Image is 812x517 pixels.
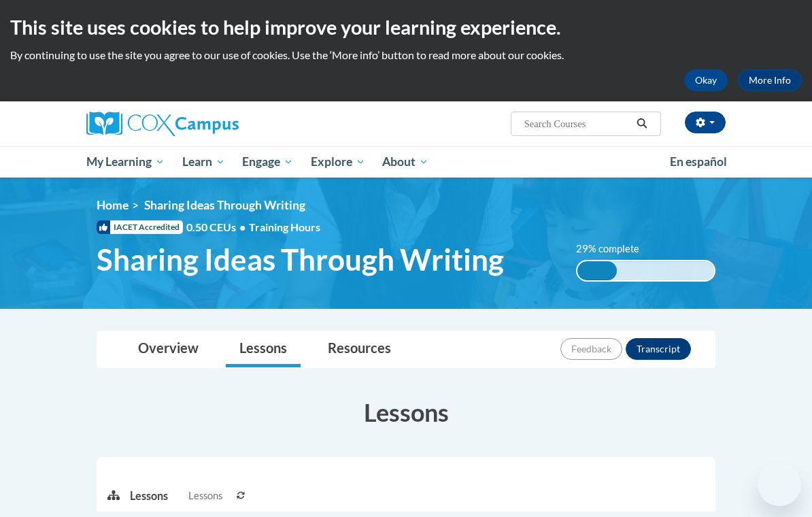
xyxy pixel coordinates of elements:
[233,146,302,178] a: Engage
[311,154,365,170] span: Explore
[188,488,222,503] span: Lessons
[97,198,129,212] a: Home
[144,198,305,212] span: Sharing Ideas Through Writing
[302,146,374,178] a: Explore
[86,112,286,136] a: Cox Campus
[684,69,728,91] button: Okay
[226,331,301,367] a: Lessons
[661,148,736,176] a: En español
[182,154,225,170] span: Learn
[130,488,168,503] p: Lessons
[626,338,691,360] button: Transcript
[124,331,212,367] a: Overview
[86,154,165,170] span: My Learning
[670,154,727,169] span: En español
[758,463,801,506] iframe: Button to launch messaging window
[10,14,802,41] h2: This site uses cookies to help improve your learning experience.
[523,116,632,132] input: Search Courses
[577,261,617,280] div: 29% complete
[76,146,736,178] div: Main menu
[10,48,802,63] p: By continuing to use the site you agree to our use of cookies. Use the ‘More info’ button to read...
[632,116,652,132] button: Search
[314,331,405,367] a: Resources
[97,220,183,234] span: IACET Accredited
[186,220,249,235] span: 0.50 CEUs
[738,69,802,91] a: More Info
[97,241,504,278] span: Sharing Ideas Through Writing
[239,220,246,233] span: •
[86,112,239,136] img: Cox Campus
[576,241,654,256] label: 29% complete
[382,154,428,170] span: About
[173,146,234,178] a: Learn
[242,154,293,170] span: Engage
[97,395,715,429] h3: Lessons
[685,112,726,133] button: Account Settings
[249,220,320,233] span: Training Hours
[560,338,622,360] button: Feedback
[78,146,173,178] a: My Learning
[374,146,438,178] a: About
